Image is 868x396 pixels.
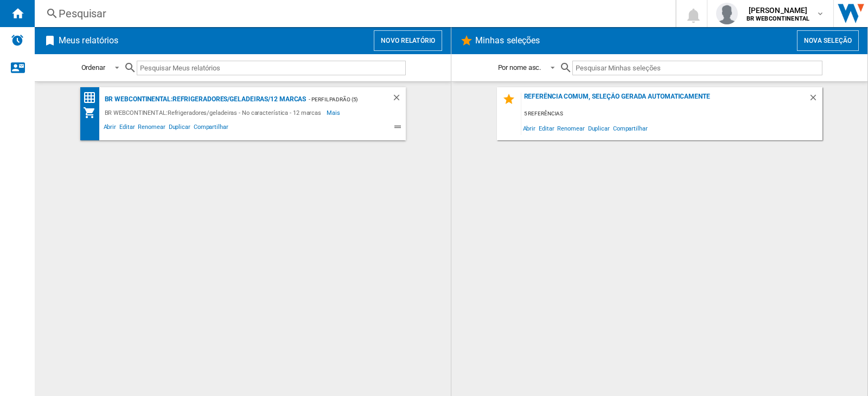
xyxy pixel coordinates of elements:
[102,106,327,119] div: BR WEBCONTINENTAL:Refrigeradores/geladeiras - No característica - 12 marcas
[556,121,586,135] span: Renomear
[306,93,369,106] div: - Perfil padrão (5)
[118,122,136,135] span: Editar
[392,93,406,106] div: Deletar
[136,122,167,135] span: Renomear
[56,30,121,51] h2: Meus relatórios
[521,93,808,107] div: Referência comum, seleção gerada automaticamente
[167,122,192,135] span: Duplicar
[808,93,822,107] div: Deletar
[81,63,105,72] div: Ordenar
[374,30,442,51] button: Novo relatório
[11,34,24,47] img: alerts-logo.svg
[137,61,406,75] input: Pesquisar Meus relatórios
[746,5,809,16] span: [PERSON_NAME]
[746,15,809,22] b: BR WEBCONTINENTAL
[192,122,230,135] span: Compartilhar
[537,121,556,135] span: Editar
[59,6,647,21] div: Pesquisar
[102,122,118,135] span: Abrir
[498,63,541,72] div: Por nome asc.
[327,106,342,119] span: Mais
[572,61,822,75] input: Pesquisar Minhas seleções
[83,91,102,105] div: Matriz de preços
[473,30,542,51] h2: Minhas seleções
[102,93,307,106] div: BR WEBCONTINENTAL:Refrigeradores/geladeiras/12 marcas
[521,107,822,121] div: 5 referências
[586,121,611,135] span: Duplicar
[83,106,102,119] div: Meu sortimento
[521,121,538,135] span: Abrir
[611,121,649,135] span: Compartilhar
[716,3,738,24] img: profile.jpg
[797,30,859,51] button: Nova seleção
